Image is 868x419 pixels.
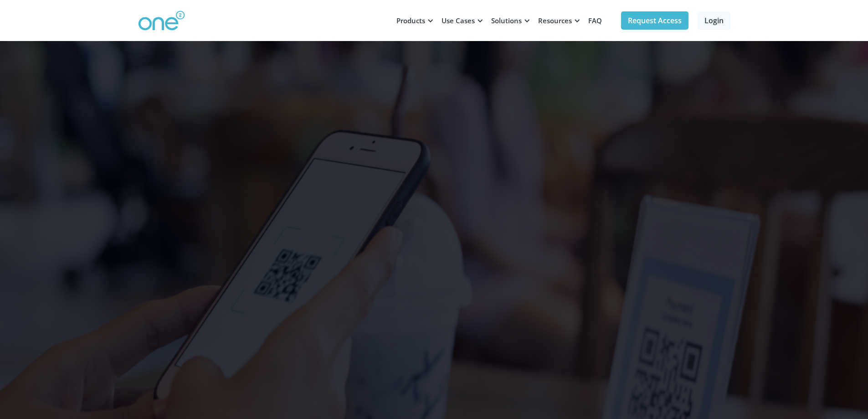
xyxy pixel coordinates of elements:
a: Login [698,11,730,30]
a: Request Access [621,11,688,30]
div: Use Cases [442,16,475,25]
div: Solutions [491,16,522,25]
img: One2 Logo [138,10,185,31]
div: Resources [538,16,572,25]
div: Products [396,16,425,25]
a: FAQ [583,7,607,34]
